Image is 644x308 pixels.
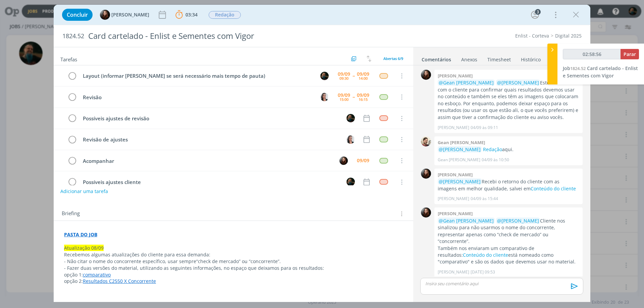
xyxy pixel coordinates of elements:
[80,178,340,186] div: Possíveis ajustes cliente
[357,158,369,163] div: 09/09
[521,53,541,63] a: Histórico
[319,71,329,81] button: M
[83,278,156,284] a: Resultados C2550 X Concorrente
[497,218,539,224] span: @[PERSON_NAME]
[471,196,498,202] span: 04/09 às 15:44
[80,135,340,144] div: Revisão de ajustes
[64,258,403,265] p: - Não citar o nome do concorrente específico, usar sempre
[421,53,451,63] a: Comentários
[471,125,498,131] span: 04/09 às 09:11
[64,245,104,251] span: Atualização 08/09
[438,157,480,163] p: Gean [PERSON_NAME]
[62,209,80,218] span: Briefing
[346,114,355,122] img: M
[86,28,363,44] div: Card cartelado - Enlist e Sementes com Vigor
[383,56,403,61] span: Abertas 6/9
[497,79,539,86] span: @[PERSON_NAME]
[339,76,348,80] div: 09:30
[208,11,241,19] button: Redação
[100,10,110,20] img: E
[463,252,508,258] a: Conteúdo do cliente
[345,177,356,187] button: M
[80,114,340,123] div: Possíveis ajustes de revisão
[64,278,403,285] p: opção 2:
[531,185,576,192] a: Conteúdo do cliente
[80,157,333,165] div: Acompanhar
[338,93,350,98] div: 09/09
[535,9,541,15] div: 3
[471,269,495,275] span: [DATE] 09:53
[339,98,348,101] div: 15:00
[320,72,329,80] img: M
[357,93,369,98] div: 09/09
[482,157,509,163] span: 04/09 às 10:50
[345,113,356,123] button: M
[320,93,329,101] img: C
[62,9,93,21] button: Concluir
[111,12,149,17] span: [PERSON_NAME]
[64,265,403,271] p: - Fazer duas versões do material, utilizando as seguintes informações, no espaço que deixamos par...
[438,196,469,202] p: [PERSON_NAME]
[483,146,502,152] a: Redação
[338,72,350,76] div: 09/09
[563,65,638,79] span: Card cartelado - Enlist e Sementes com Vigor
[64,251,403,258] p: Recebemos algumas atualizações do cliente para essa demanda:
[367,56,371,62] img: arrow-down-up.svg
[439,146,481,152] span: @[PERSON_NAME]
[319,92,329,102] button: C
[438,73,473,79] b: [PERSON_NAME]
[80,93,314,102] div: Revisão
[357,72,369,76] div: 09/09
[67,12,88,17] span: Concluir
[438,125,469,131] p: [PERSON_NAME]
[346,135,355,144] img: C
[438,79,579,121] p: Estou em contato com o cliente para confirmar quais resultados devemos usar no conteúdo e também ...
[439,218,494,224] span: @Gean [PERSON_NAME]
[439,79,494,86] span: @Gean [PERSON_NAME]
[438,218,579,245] p: Cliente nos sinalizou para não usarmos o nome do concorrente, representar apenas como “check de m...
[359,98,368,101] div: 16:15
[359,76,368,80] div: 14:00
[438,245,579,265] p: Também nos enviaram um comparativo de resultados: está nomeado como "comparativo" e são os dados ...
[353,73,355,78] span: --
[64,271,403,278] p: opção 1:
[621,49,639,59] button: Parar
[83,271,111,278] a: comparativo
[438,269,469,275] p: [PERSON_NAME]
[54,5,590,302] div: dialog
[209,11,241,19] span: Redação
[421,207,431,218] img: E
[421,70,431,80] img: E
[421,169,431,179] img: E
[196,258,281,264] span: “check de mercado” ou “concorrente”.
[346,178,355,186] img: M
[570,65,586,71] span: 1824.52
[62,33,84,40] span: 1824.52
[100,10,149,20] button: E[PERSON_NAME]
[60,185,108,197] button: Adicionar uma tarefa
[421,136,431,146] img: G
[174,9,199,20] button: 03:34
[624,51,636,57] span: Parar
[515,33,549,39] a: Enlist - Corteva
[338,156,348,166] button: E
[530,9,540,20] button: 3
[339,157,348,165] img: E
[438,178,579,192] p: Recebi o retorno do cliente com as imagens em melhor qualidade, salvei em
[80,72,314,80] div: Layout (informar [PERSON_NAME] se será necessário mais tempo de pauta)
[461,56,477,63] div: Anexos
[185,11,198,18] span: 03:34
[438,146,579,153] p: aqui.
[438,210,473,217] b: [PERSON_NAME]
[439,178,481,185] span: @[PERSON_NAME]
[64,231,97,238] a: PASTA DO JOB
[563,65,638,79] a: Job1824.52Card cartelado - Enlist e Sementes com Vigor
[438,139,485,145] b: Gean [PERSON_NAME]
[353,95,355,99] span: --
[60,55,77,63] span: Tarefas
[345,134,356,144] button: C
[487,53,511,63] a: Timesheet
[438,172,473,178] b: [PERSON_NAME]
[555,33,582,39] a: Digital 2025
